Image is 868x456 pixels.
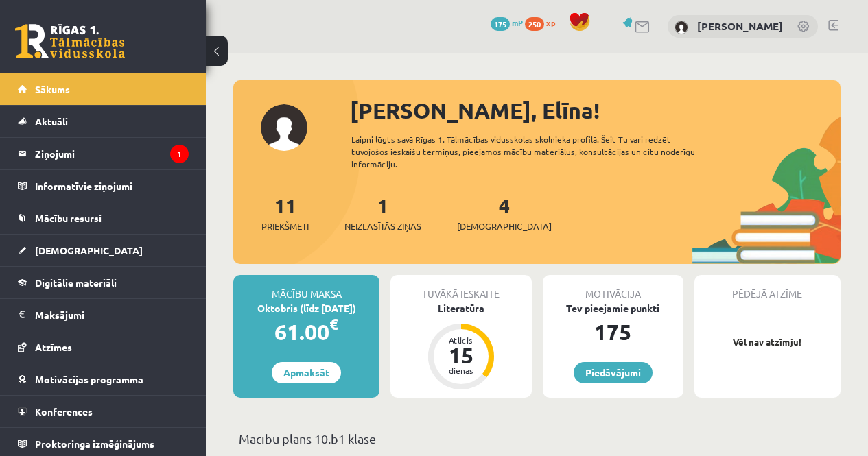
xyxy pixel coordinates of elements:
div: Laipni lūgts savā Rīgas 1. Tālmācības vidusskolas skolnieka profilā. Šeit Tu vari redzēt tuvojošo... [351,133,716,170]
legend: Informatīvie ziņojumi [35,170,189,202]
a: [DEMOGRAPHIC_DATA] [18,235,189,266]
a: 1Neizlasītās ziņas [344,193,421,233]
a: Rīgas 1. Tālmācības vidusskola [15,24,125,58]
a: Literatūra Atlicis 15 dienas [390,301,531,392]
a: Apmaksāt [272,362,341,383]
span: Atzīmes [35,341,72,353]
span: Neizlasītās ziņas [344,219,421,233]
div: 175 [543,315,683,348]
span: [DEMOGRAPHIC_DATA] [35,244,143,256]
span: Motivācijas programma [35,373,143,385]
a: Ziņojumi1 [18,138,189,169]
a: Aktuāli [18,106,189,137]
a: 11Priekšmeti [261,193,309,233]
a: Sākums [18,73,189,105]
a: Piedāvājumi [574,362,653,383]
div: 61.00 [233,315,379,348]
legend: Maksājumi [35,299,189,331]
span: Mācību resursi [35,212,102,224]
a: 175 mP [491,17,523,28]
span: Konferences [35,405,93,418]
a: Maksājumi [18,299,189,331]
p: Mācību plāns 10.b1 klase [239,429,835,448]
div: [PERSON_NAME], Elīna! [350,94,841,127]
legend: Ziņojumi [35,138,189,169]
a: Konferences [18,396,189,427]
div: Tev pieejamie punkti [543,301,683,315]
span: 250 [525,17,544,31]
a: Mācību resursi [18,202,189,234]
a: Digitālie materiāli [18,267,189,298]
span: xp [546,17,555,28]
div: dienas [441,366,482,374]
span: Priekšmeti [261,219,309,233]
a: Motivācijas programma [18,363,189,395]
span: € [329,314,338,334]
div: 15 [441,344,482,366]
div: Tuvākā ieskaite [390,275,531,301]
a: 4[DEMOGRAPHIC_DATA] [457,193,552,233]
img: Elīna Freimane [675,21,688,34]
div: Literatūra [390,301,531,315]
p: Vēl nav atzīmju! [701,335,834,349]
a: Atzīmes [18,331,189,363]
div: Oktobris (līdz [DATE]) [233,301,379,315]
a: 250 xp [525,17,562,28]
span: Sākums [35,83,70,95]
span: Proktoringa izmēģinājums [35,437,154,450]
span: Digitālie materiāli [35,276,117,289]
a: [PERSON_NAME] [697,19,783,33]
span: 175 [491,17,510,31]
div: Motivācija [543,275,683,301]
div: Mācību maksa [233,275,379,301]
a: Informatīvie ziņojumi [18,170,189,202]
div: Atlicis [441,336,482,344]
i: 1 [170,145,189,163]
span: Aktuāli [35,115,68,128]
span: mP [512,17,523,28]
div: Pēdējā atzīme [694,275,841,301]
span: [DEMOGRAPHIC_DATA] [457,219,552,233]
